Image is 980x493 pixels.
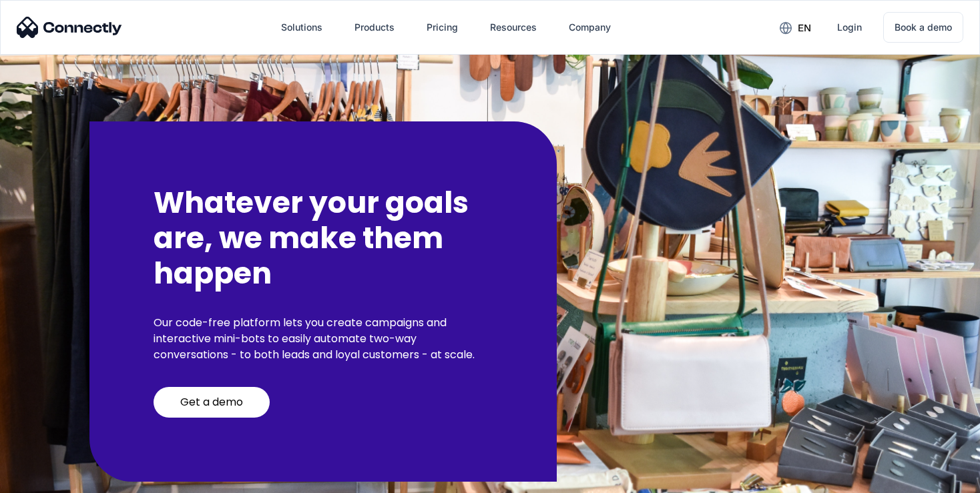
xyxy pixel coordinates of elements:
[154,315,493,363] p: Our code-free platform lets you create campaigns and interactive mini-bots to easily automate two...
[13,470,80,488] aside: Language selected: English
[17,17,122,38] img: Connectly Logo
[798,19,811,37] div: en
[416,11,469,43] a: Pricing
[154,387,270,418] a: Get a demo
[354,18,395,37] div: Products
[826,11,873,43] a: Login
[270,11,333,43] div: Solutions
[569,18,611,37] div: Company
[281,18,322,37] div: Solutions
[344,11,405,43] div: Products
[180,396,243,409] div: Get a demo
[769,17,821,37] div: en
[558,11,622,43] div: Company
[427,18,458,37] div: Pricing
[837,18,862,37] div: Login
[490,18,537,37] div: Resources
[154,185,493,291] h2: Whatever your goals are, we make them happen
[883,12,963,43] a: Book a demo
[479,11,547,43] div: Resources
[27,470,80,488] ul: Language list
